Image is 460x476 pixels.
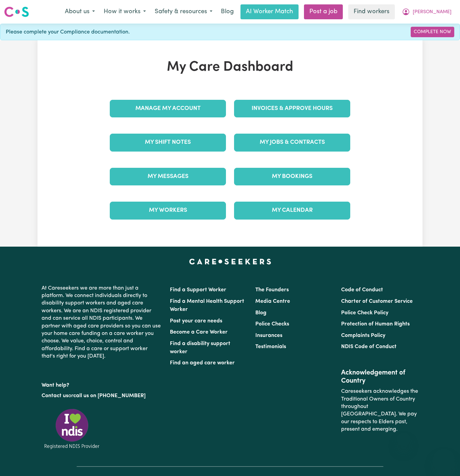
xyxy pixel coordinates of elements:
a: Protection of Human Rights [341,321,410,327]
a: Complete Now [411,27,454,37]
a: My Workers [110,202,226,219]
a: Blog [255,310,266,316]
button: How it works [99,5,150,19]
a: Find a disability support worker [170,341,230,355]
a: Code of Conduct [341,287,383,293]
a: Insurances [255,333,282,338]
a: Find workers [348,4,395,19]
a: Charter of Customer Service [341,299,413,304]
a: AI Worker Match [240,4,299,19]
a: NDIS Code of Conduct [341,344,397,349]
a: Manage My Account [110,100,226,117]
a: My Bookings [234,168,350,185]
a: My Calendar [234,202,350,219]
a: My Shift Notes [110,134,226,151]
img: Careseekers logo [4,6,29,18]
span: [PERSON_NAME] [413,8,452,16]
button: About us [60,5,99,19]
a: My Messages [110,168,226,185]
p: or [42,389,162,402]
a: Post a job [304,4,343,19]
a: Invoices & Approve Hours [234,100,350,117]
a: Media Centre [255,299,290,304]
span: Please complete your Compliance documentation. [6,28,130,36]
a: Find a Mental Health Support Worker [170,299,244,312]
a: Contact us [42,393,68,399]
iframe: Close message [397,433,410,446]
a: My Jobs & Contracts [234,134,350,151]
a: Find a Support Worker [170,287,226,293]
a: call us on [PHONE_NUMBER] [73,393,146,399]
p: Careseekers acknowledges the Traditional Owners of Country throughout [GEOGRAPHIC_DATA]. We pay o... [341,385,418,436]
a: Complaints Policy [341,333,385,338]
a: The Founders [255,287,289,293]
p: Want help? [42,379,162,389]
a: Careseekers home page [189,259,271,264]
a: Find an aged care worker [170,360,235,366]
button: Safety & resources [150,5,217,19]
a: Testimonials [255,344,286,349]
a: Careseekers logo [4,4,29,20]
a: Police Checks [255,321,289,327]
a: Post your care needs [170,318,222,324]
img: Registered NDIS provider [42,408,102,450]
a: Blog [217,4,238,19]
a: Become a Care Worker [170,330,228,335]
h2: Acknowledgement of Country [341,369,418,385]
button: My Account [398,5,456,19]
p: At Careseekers we are more than just a platform. We connect individuals directly to disability su... [42,282,162,363]
a: Police Check Policy [341,310,388,316]
iframe: Button to launch messaging window [433,449,455,471]
h1: My Care Dashboard [106,59,354,75]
